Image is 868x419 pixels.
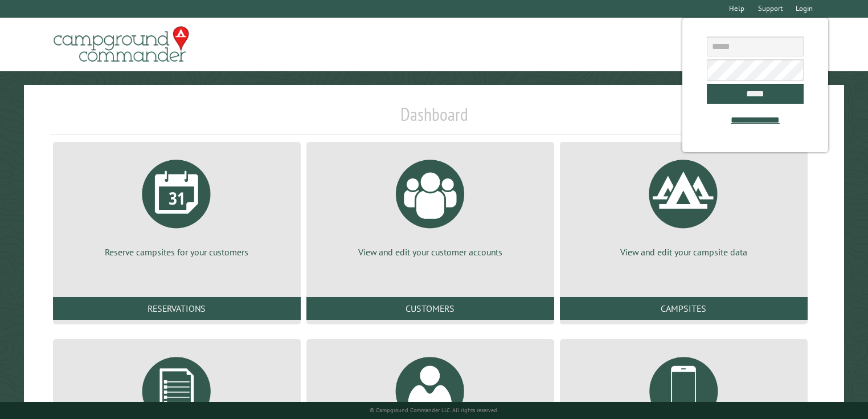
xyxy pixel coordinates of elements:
[67,151,287,258] a: Reserve campsites for your customers
[320,246,541,258] p: View and edit your customer accounts
[574,151,794,258] a: View and edit your campsite data
[53,297,301,320] a: Reservations
[50,22,193,67] img: Campground Commander
[560,297,808,320] a: Campsites
[320,151,541,258] a: View and edit your customer accounts
[306,297,554,320] a: Customers
[50,103,818,135] h1: Dashboard
[370,406,498,414] small: © Campground Commander LLC. All rights reserved.
[574,246,794,258] p: View and edit your campsite data
[67,246,287,258] p: Reserve campsites for your customers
